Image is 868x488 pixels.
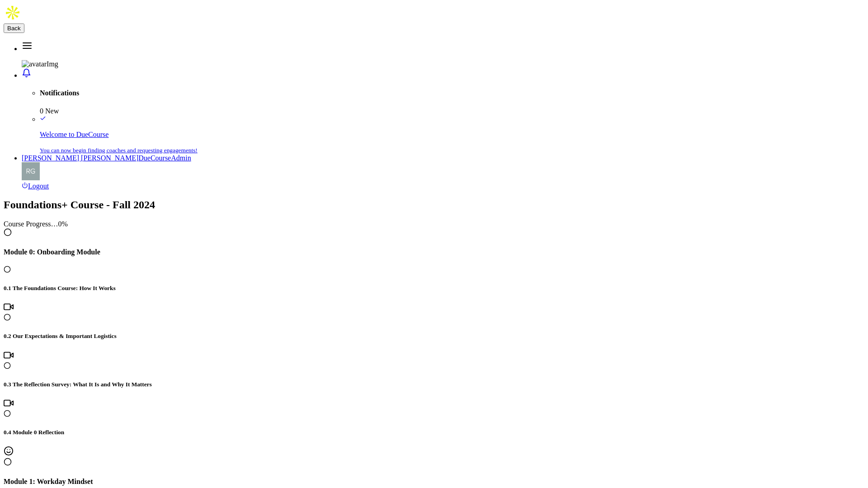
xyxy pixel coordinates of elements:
[4,4,22,22] img: Apollo.io
[4,333,864,340] h5: 0.2 Our Expectations & Important Logistics
[4,220,68,228] span: Course Progress… 0 %
[4,248,864,256] h4: Module 0: Onboarding Module
[7,25,21,32] span: Back
[138,154,191,162] span: DueCourseAdmin
[40,107,864,115] div: 0 New
[22,60,58,68] img: avatarImg
[40,131,108,138] span: Welcome to DueCourse
[22,154,864,182] a: [PERSON_NAME] [PERSON_NAME]DueCourseAdminavatarImg
[4,23,24,33] button: Back
[4,199,864,211] h2: Foundations+ Course - Fall 2024
[4,478,864,486] h4: Module 1: Workday Mindset
[28,182,49,190] span: Logout
[4,285,864,292] h5: 0.1 The Foundations Course: How It Works
[40,89,864,97] h4: Notifications
[4,381,864,388] h5: 0.3 The Reflection Survey: What It Is and Why It Matters
[40,147,198,154] small: You can now begin finding coaches and requesting engagements!
[22,162,40,180] img: avatarImg
[4,429,864,436] h5: 0.4 Module 0 Reflection
[22,154,138,162] span: [PERSON_NAME] [PERSON_NAME]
